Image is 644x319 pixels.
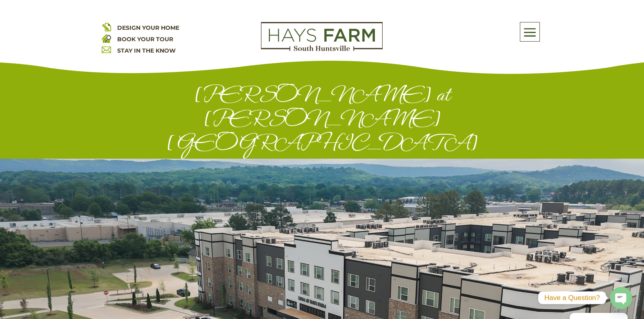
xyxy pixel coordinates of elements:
[117,47,176,54] a: STAY IN THE KNOW
[117,35,173,43] a: BOOK YOUR TOUR
[102,82,543,159] h1: [PERSON_NAME] at [PERSON_NAME][GEOGRAPHIC_DATA]
[261,22,383,51] img: Logo
[102,33,111,43] img: book your home tour
[261,46,383,53] a: hays farm homes huntsville development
